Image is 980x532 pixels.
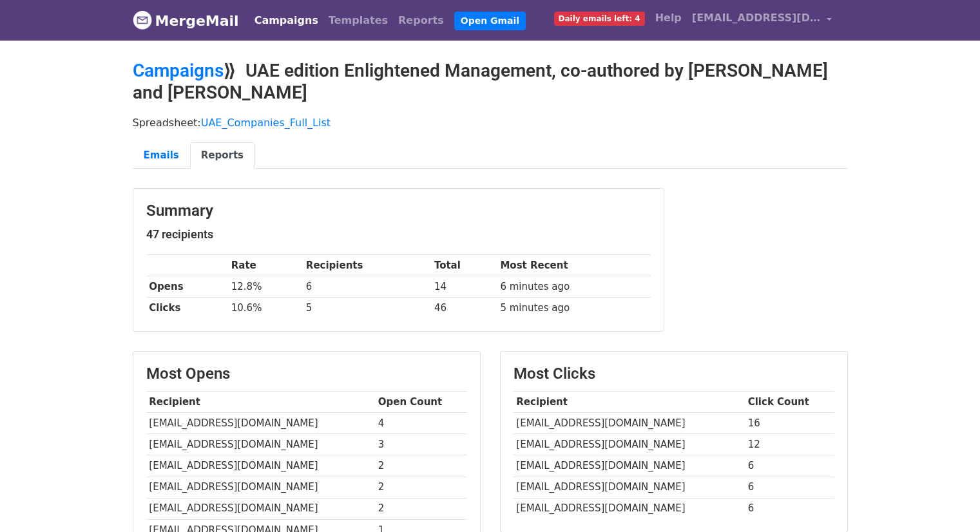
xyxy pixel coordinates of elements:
[514,392,745,413] th: Recipient
[431,255,497,276] th: Total
[745,413,834,434] td: 16
[514,365,834,383] h3: Most Clicks
[514,498,745,519] td: [EMAIL_ADDRESS][DOMAIN_NAME]
[393,8,449,33] a: Reports
[375,392,467,413] th: Open Count
[431,276,497,298] td: 14
[146,365,467,383] h3: Most Opens
[431,298,497,319] td: 46
[146,298,228,319] th: Clicks
[201,117,331,129] a: UAE_Companies_Full_List
[146,276,228,298] th: Opens
[146,202,651,220] h3: Summary
[375,477,467,498] td: 2
[692,10,821,26] span: [EMAIL_ADDRESS][DOMAIN_NAME]
[375,434,467,455] td: 3
[133,142,190,169] a: Emails
[146,227,651,242] h5: 47 recipients
[745,392,834,413] th: Click Count
[554,12,645,26] span: Daily emails left: 4
[228,255,303,276] th: Rate
[133,116,848,129] p: Spreadsheet:
[375,455,467,477] td: 2
[514,477,745,498] td: [EMAIL_ADDRESS][DOMAIN_NAME]
[514,413,745,434] td: [EMAIL_ADDRESS][DOMAIN_NAME]
[133,7,239,34] a: MergeMail
[650,5,687,31] a: Help
[133,60,848,103] h2: ⟫ UAE edition Enlightened Management, co-authored by [PERSON_NAME] and [PERSON_NAME]
[375,498,467,519] td: 2
[190,142,255,169] a: Reports
[323,8,393,33] a: Templates
[303,276,431,298] td: 6
[249,8,323,33] a: Campaigns
[146,477,375,498] td: [EMAIL_ADDRESS][DOMAIN_NAME]
[549,5,650,31] a: Daily emails left: 4
[745,434,834,455] td: 12
[146,413,375,434] td: [EMAIL_ADDRESS][DOMAIN_NAME]
[497,298,651,319] td: 5 minutes ago
[303,298,431,319] td: 5
[514,455,745,477] td: [EMAIL_ADDRESS][DOMAIN_NAME]
[745,498,834,519] td: 6
[497,255,651,276] th: Most Recent
[228,276,303,298] td: 12.8%
[303,255,431,276] th: Recipients
[146,455,375,477] td: [EMAIL_ADDRESS][DOMAIN_NAME]
[745,455,834,477] td: 6
[454,12,526,30] a: Open Gmail
[687,5,838,35] a: [EMAIL_ADDRESS][DOMAIN_NAME]
[514,434,745,455] td: [EMAIL_ADDRESS][DOMAIN_NAME]
[228,298,303,319] td: 10.6%
[133,10,152,30] img: MergeMail logo
[745,477,834,498] td: 6
[146,392,375,413] th: Recipient
[146,498,375,519] td: [EMAIL_ADDRESS][DOMAIN_NAME]
[133,60,224,81] a: Campaigns
[146,434,375,455] td: [EMAIL_ADDRESS][DOMAIN_NAME]
[497,276,651,298] td: 6 minutes ago
[375,413,467,434] td: 4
